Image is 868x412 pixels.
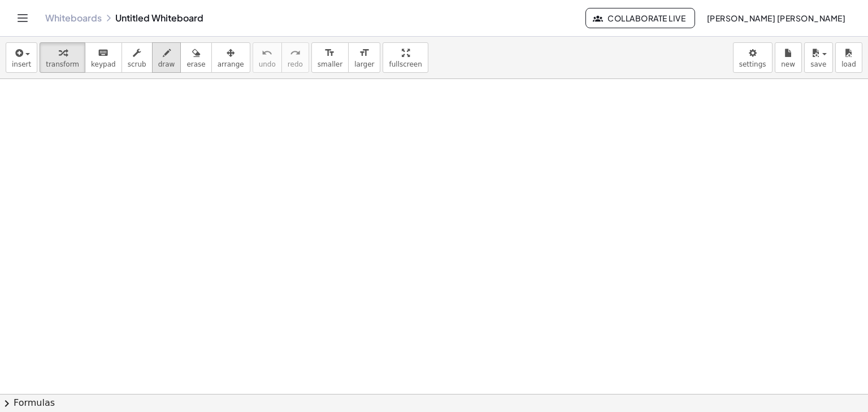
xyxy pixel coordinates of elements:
[259,60,276,68] span: undo
[45,12,102,24] a: Whiteboards
[288,60,303,68] span: redo
[40,42,85,73] button: transform
[585,8,695,28] button: Collaborate Live
[14,9,32,27] button: Toggle navigation
[810,60,826,68] span: save
[262,46,272,60] i: undo
[706,13,845,23] span: [PERSON_NAME] [PERSON_NAME]
[311,42,349,73] button: format_sizesmaller
[152,42,181,73] button: draw
[835,42,862,73] button: load
[324,46,335,60] i: format_size
[389,60,422,68] span: fullscreen
[359,46,370,60] i: format_size
[98,46,108,60] i: keyboard
[383,42,428,73] button: fullscreen
[281,42,309,73] button: redoredo
[211,42,250,73] button: arrange
[91,60,116,68] span: keypad
[697,8,854,28] button: [PERSON_NAME] [PERSON_NAME]
[158,60,175,68] span: draw
[121,42,153,73] button: scrub
[180,42,211,73] button: erase
[318,60,342,68] span: smaller
[733,42,772,73] button: settings
[354,60,374,68] span: larger
[348,42,380,73] button: format_sizelarger
[775,42,802,73] button: new
[128,60,146,68] span: scrub
[85,42,122,73] button: keyboardkeypad
[804,42,833,73] button: save
[595,13,685,23] span: Collaborate Live
[186,60,205,68] span: erase
[290,46,301,60] i: redo
[218,60,244,68] span: arrange
[46,60,79,68] span: transform
[12,60,31,68] span: insert
[841,60,856,68] span: load
[253,42,282,73] button: undoundo
[781,60,795,68] span: new
[6,42,37,73] button: insert
[739,60,766,68] span: settings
